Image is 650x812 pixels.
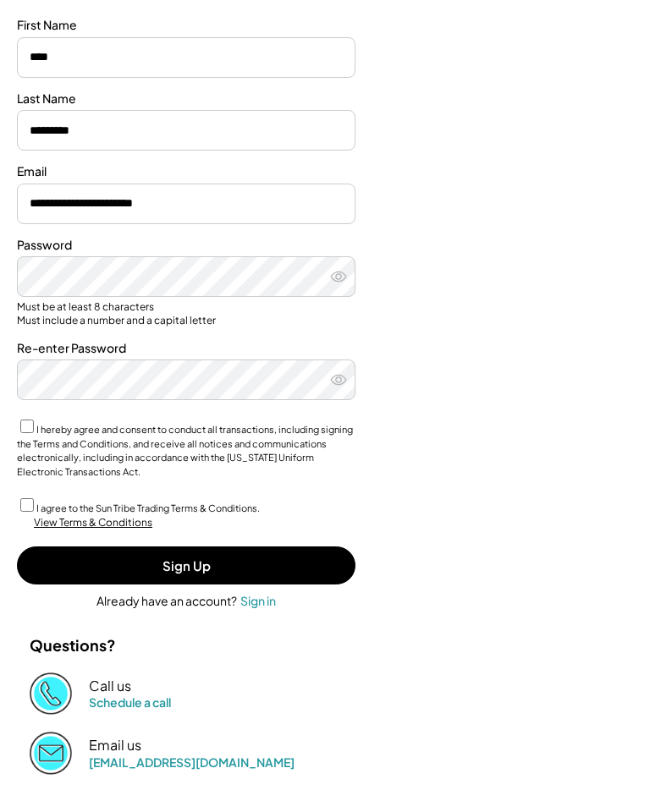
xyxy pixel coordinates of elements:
div: First Name [17,17,355,34]
img: Phone%20copy%403x.png [30,672,72,715]
a: Schedule a call [89,694,171,710]
div: Sign in [240,593,276,608]
div: Must be at least 8 characters Must include a number and a capital letter [17,300,355,326]
div: Re-enter Password [17,340,355,357]
div: Last Name [17,91,355,107]
img: Email%202%403x.png [30,732,72,774]
button: Sign Up [17,546,355,584]
label: I agree to the Sun Tribe Trading Terms & Conditions. [36,502,260,513]
div: Email [17,163,355,180]
div: Password [17,237,355,254]
div: Email us [89,737,141,754]
label: I hereby agree and consent to conduct all transactions, including signing the Terms and Condition... [17,424,353,477]
div: Call us [89,678,131,695]
a: [EMAIL_ADDRESS][DOMAIN_NAME] [89,754,295,770]
div: Questions? [30,635,116,655]
div: Already have an account? [96,593,237,610]
div: View Terms & Conditions [34,516,152,530]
